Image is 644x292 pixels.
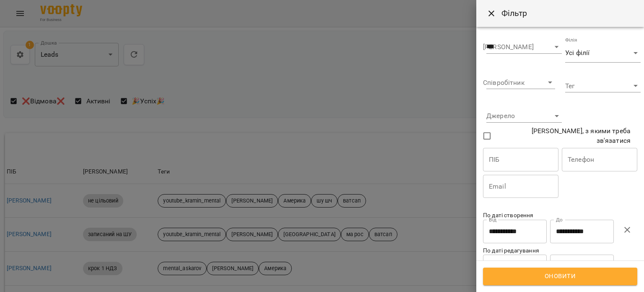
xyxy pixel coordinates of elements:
span: [PERSON_NAME], з якими треба зв'язатися [496,126,631,146]
p: По даті створення [483,211,637,220]
h6: Фільтр [501,7,634,20]
span: Оновити [492,271,628,282]
label: Співробітник [483,79,525,86]
span: Усі філії [565,48,631,58]
div: Усі філії [565,44,641,63]
button: Close [481,3,501,24]
label: [PERSON_NAME] [483,44,534,50]
label: Філія [565,38,577,43]
button: Оновити [483,268,637,285]
p: По даті редагування [483,247,637,255]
